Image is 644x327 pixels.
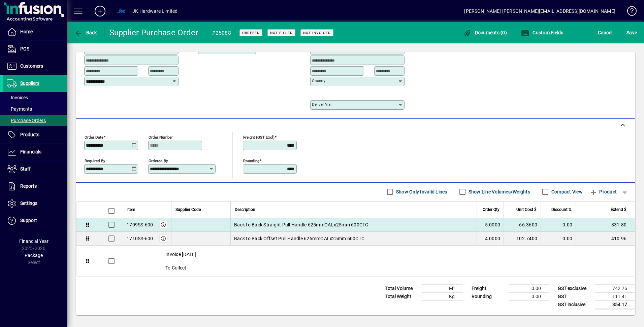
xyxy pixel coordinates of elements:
app-page-header-button: Back [67,27,104,39]
a: Support [3,212,67,229]
label: Compact View [550,188,583,195]
span: Ordered [242,31,260,35]
div: #25088 [212,28,231,38]
span: Item [127,206,135,213]
span: Financials [20,149,41,154]
a: Financials [3,144,67,160]
td: M³ [422,284,463,292]
button: Documents (0) [461,27,509,39]
span: Unit Cost $ [516,206,537,213]
span: Settings [20,201,37,206]
td: GST [554,292,595,300]
button: Cancel [596,27,614,39]
td: 0.00 [509,292,549,300]
a: POS [3,41,67,58]
td: 331.80 [576,218,635,232]
span: Supplier Code [175,206,201,213]
td: 4.0000 [477,232,504,246]
span: Purchase Orders [7,118,46,123]
span: Customers [20,63,43,69]
span: Documents (0) [463,30,507,35]
mat-label: Deliver via [312,102,330,107]
span: Staff [20,166,31,172]
td: 854.17 [595,300,635,309]
button: Product [586,186,620,198]
div: Invoice [DATE] To Collect [123,246,635,277]
span: Extend $ [611,206,626,213]
mat-label: Order number [149,135,173,139]
td: 5.0000 [477,218,504,232]
span: Description [235,206,255,213]
td: 742.76 [595,284,635,292]
a: Products [3,126,67,143]
span: Not Filled [270,31,293,35]
td: Total Weight [382,292,422,300]
td: Kg [422,292,463,300]
span: Reports [20,183,37,189]
button: Profile [111,5,132,17]
span: Package [25,253,43,258]
span: S [626,30,629,35]
span: Product [589,186,617,197]
span: Cancel [598,27,613,38]
span: Financial Year [19,239,49,244]
a: Home [3,24,67,40]
mat-label: Rounding [243,158,259,163]
span: Custom Fields [521,30,563,35]
div: [PERSON_NAME] [PERSON_NAME][EMAIL_ADDRESS][DOMAIN_NAME] [464,6,615,16]
mat-label: Order date [85,135,103,139]
mat-label: Freight (GST excl) [243,135,275,139]
label: Show Line Volumes/Weights [467,188,530,195]
a: Reports [3,178,67,195]
div: JK Hardware Limited [132,6,178,16]
td: Total Volume [382,284,422,292]
td: 410.96 [576,232,635,246]
a: Payments [3,103,67,115]
span: Order Qty [483,206,500,213]
td: 102.7400 [504,232,541,246]
button: Back [73,27,99,39]
label: Show Only Invalid Lines [395,188,447,195]
td: Rounding [468,292,509,300]
span: Back to Back Straight Pull Handle 625mmOALx25mm 600CTC [234,221,368,228]
span: ave [626,27,637,38]
div: 1710SS-600 [127,235,153,242]
td: 0.00 [541,218,576,232]
span: Back to Back Offset Pull Handle 625mmOALx25mm 600CTC [234,235,364,242]
td: 66.3600 [504,218,541,232]
a: Customers [3,58,67,75]
td: GST inclusive [554,300,595,309]
span: Home [20,29,33,34]
span: Back [74,30,97,35]
a: Invoices [3,92,67,103]
td: 0.00 [541,232,576,246]
span: Products [20,132,39,137]
a: Purchase Orders [3,115,67,126]
td: GST exclusive [554,284,595,292]
mat-label: Country [312,78,325,83]
button: Custom Fields [519,27,565,39]
a: Knowledge Base [622,1,636,23]
span: Not Invoiced [303,31,331,35]
button: Save [625,27,639,39]
button: Add [89,5,111,17]
span: Invoices [7,95,28,100]
span: Discount % [551,206,572,213]
span: POS [20,46,29,51]
td: 111.41 [595,292,635,300]
span: Suppliers [20,80,39,86]
td: Freight [468,284,509,292]
td: 0.00 [509,284,549,292]
span: Payments [7,106,32,112]
a: Staff [3,161,67,178]
div: Supplier Purchase Order [109,27,198,38]
mat-label: Required by [85,158,105,163]
mat-label: Ordered by [149,158,168,163]
span: Support [20,218,37,223]
a: Settings [3,195,67,212]
div: 1709SS-600 [127,221,153,228]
